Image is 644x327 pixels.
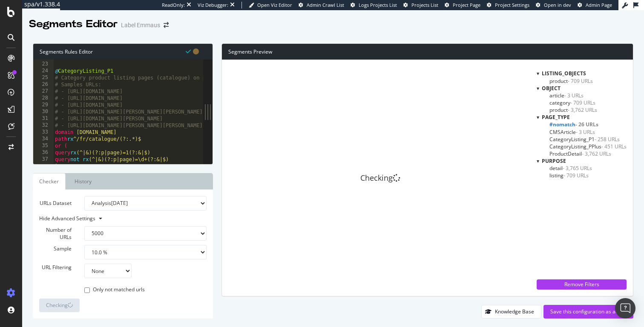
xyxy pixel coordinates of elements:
[249,2,292,9] a: Open Viz Editor
[84,287,90,293] input: Only not matched urls
[568,77,593,85] span: - 709 URLs
[582,150,611,157] span: - 3,762 URLs
[495,308,534,315] div: Knowledge Base
[33,108,54,115] div: 30
[445,2,480,9] a: Project Page
[536,2,571,9] a: Open in dev
[360,173,393,183] span: Checking
[33,149,54,156] div: 36
[33,102,54,108] div: 29
[544,2,571,8] span: Open in dev
[33,74,54,81] div: 25
[84,286,145,294] label: Only not matched urls
[33,88,54,95] div: 27
[33,68,54,74] div: 24
[576,128,595,136] span: - 3 URLs
[33,264,78,271] label: URL Filtering
[359,2,397,8] span: Logs Projects List
[351,2,397,9] a: Logs Projects List
[550,308,627,315] div: Save this configuration as active
[198,2,228,9] div: Viz Debugger:
[563,165,592,172] span: - 3,765 URLs
[549,106,597,114] span: Click to filter object on product
[33,142,54,149] div: 35
[33,61,54,68] div: 23
[578,2,612,9] a: Admin Page
[537,279,627,290] button: Remove Filters
[33,81,54,88] div: 26
[33,115,54,122] div: 31
[575,121,598,128] span: - 26 URLs
[549,92,584,99] span: Click to filter object on article
[549,150,611,157] span: Click to filter page_type on ProductDetail
[33,163,54,170] div: 38
[33,129,54,136] div: 33
[222,44,633,60] div: Segments Preview
[453,2,480,8] span: Project Page
[33,156,54,163] div: 37
[615,298,635,318] div: Open Intercom Messenger
[164,22,169,28] div: arrow-right-arrow-left
[162,2,185,9] div: ReadOnly:
[33,196,78,210] label: URLs Dataset
[549,136,620,143] span: Click to filter page_type on CategoryListing_P1
[563,172,589,179] span: - 709 URLs
[549,77,593,85] span: Click to filter listing_objects on product
[595,136,620,143] span: - 258 URLs
[33,173,66,190] a: Checker
[33,245,78,252] label: Sample
[549,121,598,128] span: Click to filter page_type on #nomatch
[257,2,292,8] span: Open Viz Editor
[549,99,595,106] span: Click to filter object on category
[68,173,98,190] a: History
[549,172,589,179] span: Click to filter purpose on listing
[549,143,627,150] span: Click to filter page_type on CategoryListing_PPlus
[542,281,621,288] div: Remove Filters
[487,2,529,9] a: Project Settings
[495,2,529,8] span: Project Settings
[481,305,541,318] button: Knowledge Base
[33,95,54,102] div: 28
[307,2,344,8] span: Admin Crawl List
[33,136,54,142] div: 34
[568,106,597,114] span: - 3,762 URLs
[542,114,570,121] span: page_type
[601,143,627,150] span: - 451 URLs
[549,128,595,136] span: Click to filter page_type on CMSArticle
[542,85,561,92] span: object
[33,122,54,129] div: 32
[33,226,78,241] label: Number of URLs
[46,301,68,309] span: Checking
[564,92,584,99] span: - 3 URLs
[570,99,595,106] span: - 709 URLs
[403,2,438,9] a: Projects List
[549,165,592,172] span: Click to filter purpose on detail
[29,17,118,31] div: Segments Editor
[481,308,541,315] a: Knowledge Base
[39,299,80,312] button: Checking
[411,2,438,8] span: Projects List
[299,2,344,9] a: Admin Crawl List
[121,21,160,29] div: Label Emmaus
[542,157,566,165] span: purpose
[33,215,200,222] div: Hide Advanced Settings
[186,47,191,55] span: Syntax is valid
[586,2,612,8] span: Admin Page
[543,305,633,318] button: Save this configuration as active
[542,70,586,77] span: listing_objects
[193,47,199,55] span: You have unsaved modifications
[33,44,213,60] div: Segments Rules Editor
